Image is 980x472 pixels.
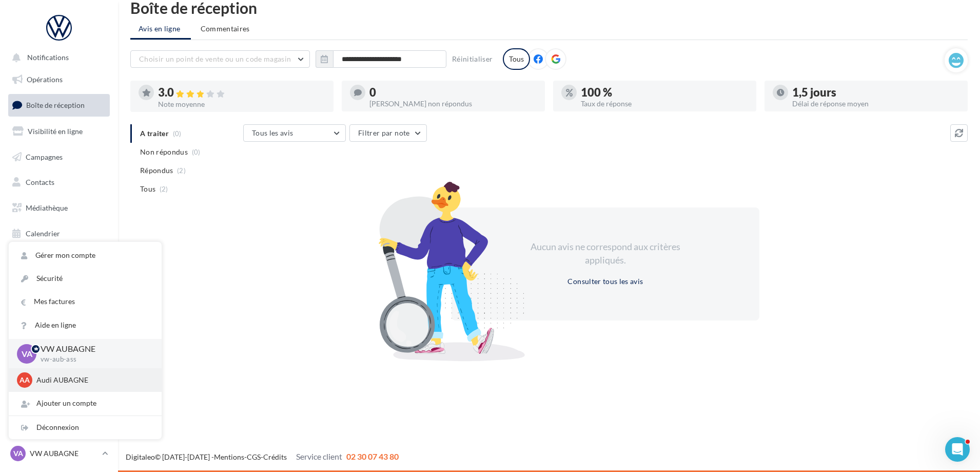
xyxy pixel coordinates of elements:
[247,452,261,461] a: CGS
[41,343,145,355] p: VW AUBAGNE
[36,375,149,385] p: Audi AUBAGNE
[22,348,32,360] span: VA
[158,87,325,99] div: 3.0
[26,152,63,161] span: Campagnes
[26,229,60,238] span: Calendrier
[369,87,537,98] div: 0
[8,444,110,463] a: VA VW AUBAGNE
[9,314,162,337] a: Aide en ligne
[563,275,647,288] button: Consulter tous les avis
[349,124,427,142] button: Filtrer par note
[792,87,959,98] div: 1,5 jours
[19,375,30,385] span: AA
[140,165,173,176] span: Répondus
[6,248,112,278] a: PLV et print personnalisable
[581,100,748,107] div: Taux de réponse
[140,184,155,194] span: Tous
[192,148,201,156] span: (0)
[214,452,244,461] a: Mentions
[140,147,188,157] span: Non répondus
[252,128,293,137] span: Tous les avis
[296,451,342,461] span: Service client
[26,203,68,212] span: Médiathèque
[369,100,537,107] div: [PERSON_NAME] non répondus
[139,54,291,63] span: Choisir un point de vente ou un code magasin
[158,101,325,108] div: Note moyenne
[6,94,112,116] a: Boîte de réception
[6,146,112,168] a: Campagnes
[6,223,112,244] a: Calendrier
[201,24,250,34] span: Commentaires
[6,69,112,90] a: Opérations
[243,124,346,142] button: Tous les avis
[346,451,399,461] span: 02 30 07 43 80
[27,75,63,84] span: Opérations
[9,392,162,415] div: Ajouter un compte
[9,244,162,267] a: Gérer mon compte
[945,437,970,462] iframe: Intercom live chat
[263,452,287,461] a: Crédits
[792,100,959,107] div: Délai de réponse moyen
[26,178,54,186] span: Contacts
[126,452,399,461] span: © [DATE]-[DATE] - - -
[6,282,112,313] a: Campagnes DataOnDemand
[9,416,162,439] div: Déconnexion
[130,50,310,68] button: Choisir un point de vente ou un code magasin
[9,267,162,290] a: Sécurité
[581,87,748,98] div: 100 %
[27,53,69,62] span: Notifications
[517,240,694,267] div: Aucun avis ne correspond aux critères appliqués.
[28,127,83,136] span: Visibilité en ligne
[13,448,23,459] span: VA
[126,452,155,461] a: Digitaleo
[30,448,98,459] p: VW AUBAGNE
[6,197,112,219] a: Médiathèque
[177,166,186,175] span: (2)
[6,172,112,193] a: Contacts
[41,355,145,364] p: vw-aub-ass
[503,48,530,70] div: Tous
[9,290,162,313] a: Mes factures
[26,101,85,109] span: Boîte de réception
[448,53,497,65] button: Réinitialiser
[6,121,112,142] a: Visibilité en ligne
[160,185,168,193] span: (2)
